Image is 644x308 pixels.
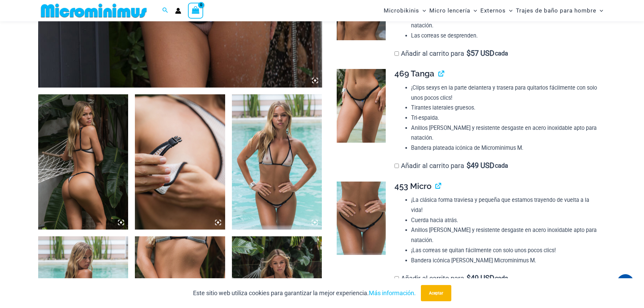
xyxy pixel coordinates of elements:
font: Las correas se desprenden. [411,32,478,39]
img: Tanga Trade Winds Marfil/Tinta 469 [337,69,386,143]
font: Bandera plateada icónica de Microminimus M. [411,145,523,151]
font: Cuerda hacia atrás. [411,217,458,223]
img: MM SHOP LOGO PLANO [38,3,149,18]
font: Externos [480,7,506,14]
font: 49 USD [471,161,494,170]
input: Añadir al carrito para$57 USD cada [395,51,399,56]
img: Vientos alisios Marfil/Tinta 317 Top 453 Micro [232,94,322,230]
font: $ [467,274,471,282]
img: Vientos alisios Marfil/Tinta 384 Top 469 Tanga [38,94,128,230]
font: Anillos [PERSON_NAME] y resistente desgaste en acero inoxidable apto para natación. [411,227,597,243]
button: Aceptar [421,285,451,301]
font: Este sitio web utiliza cookies para garantizar la mejor experiencia. [193,289,369,297]
a: Micro lenceríaAlternar menúAlternar menú [428,2,479,19]
font: Microbikinis [384,7,419,14]
span: Alternar menú [419,2,426,19]
font: Micro lencería [429,7,470,14]
font: 469 Tanga [395,69,434,78]
font: ¡Las correas se quitan fácilmente con solo unos pocos clics! [411,247,556,254]
a: ExternosAlternar menúAlternar menú [479,2,514,19]
font: ¡Clips sexys en la parte delantera y trasera para quitarlos fácilmente con solo unos pocos clics! [411,85,597,101]
a: Más información. [369,289,416,297]
font: 57 USD [471,49,494,57]
span: Alternar menú [506,2,512,19]
a: Enlace del icono de la cuenta [175,8,181,14]
font: 453 Micro [395,181,431,191]
a: Ver carrito de compras, vacío [188,3,204,18]
font: 49 USD [471,274,494,282]
span: Alternar menú [470,2,477,19]
font: cada [495,275,508,282]
font: ¡La clásica forma traviesa y pequeña que estamos trayendo de vuelta a la vida! [411,197,589,213]
font: Añadir al carrito para [401,162,464,170]
font: Aceptar [429,291,443,295]
img: Vientos alisios Marfil/Tinta 384 Superior [135,94,225,230]
input: Añadir al carrito para$49 USD cada [395,164,399,168]
font: Bandera icónica [PERSON_NAME] Microminimus M. [411,257,536,264]
input: Añadir al carrito para$49 USD cada [395,276,399,281]
font: Añadir al carrito para [401,49,464,57]
font: cada [495,162,508,169]
font: Tri-espalda. [411,115,439,121]
span: Alternar menú [596,2,603,19]
a: MicrobikinisAlternar menúAlternar menú [382,2,428,19]
font: $ [467,161,471,170]
font: Anillos [PERSON_NAME] y resistente desgaste en acero inoxidable apto para natación. [411,125,597,141]
a: Trajes de baño para hombreAlternar menúAlternar menú [514,2,605,19]
font: Añadir al carrito para [401,274,464,282]
img: Vientos alisios IvoryInk 453 Micro 02 [337,182,386,255]
font: $ [467,49,471,57]
font: Tirantes laterales gruesos. [411,104,475,111]
nav: Navegación del sitio [381,1,606,20]
font: Trajes de baño para hombre [516,7,596,14]
font: cada [495,50,508,57]
a: Enlace del icono de búsqueda [162,6,168,15]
